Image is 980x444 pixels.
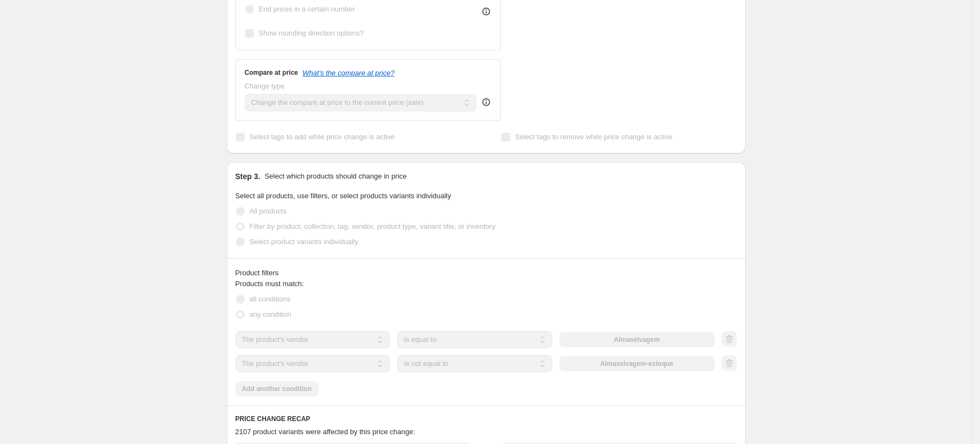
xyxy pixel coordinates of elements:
div: help [481,97,492,108]
h2: Step 3. [235,171,261,182]
div: Product filters [235,268,737,279]
span: Select tags to add while price change is active [250,133,395,141]
button: What's the compare at price? [303,69,395,77]
span: any condition [250,310,292,318]
span: All products [250,207,287,215]
span: Show rounding direction options? [259,29,364,37]
span: Select product variants individually [250,238,358,246]
p: Select which products should change in price [264,171,406,182]
span: 2107 product variants were affected by this price change: [235,428,415,436]
span: End prices in a certain number [259,5,355,13]
span: Select all products, use filters, or select products variants individually [235,192,451,200]
span: Products must match: [235,280,304,288]
span: Select tags to remove while price change is active [515,133,672,141]
span: Filter by product, collection, tag, vendor, product type, variant title, or inventory [250,222,495,230]
span: Change type [245,82,285,90]
h3: Compare at price [245,68,298,77]
span: all conditions [250,295,291,303]
h6: PRICE CHANGE RECAP [235,415,737,423]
